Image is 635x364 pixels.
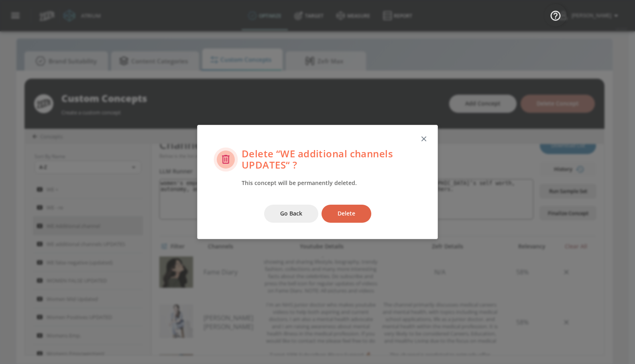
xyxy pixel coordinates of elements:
span: Go Back [280,209,302,219]
button: Open Resource Center [544,4,567,26]
div: This concept will be permanently deleted. [242,177,421,189]
button: Go Back [264,205,318,223]
button: Delete [322,205,371,223]
h5: Delete “ WE additional channels UPDATES “ ? [242,148,421,171]
span: Delete [338,209,355,219]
